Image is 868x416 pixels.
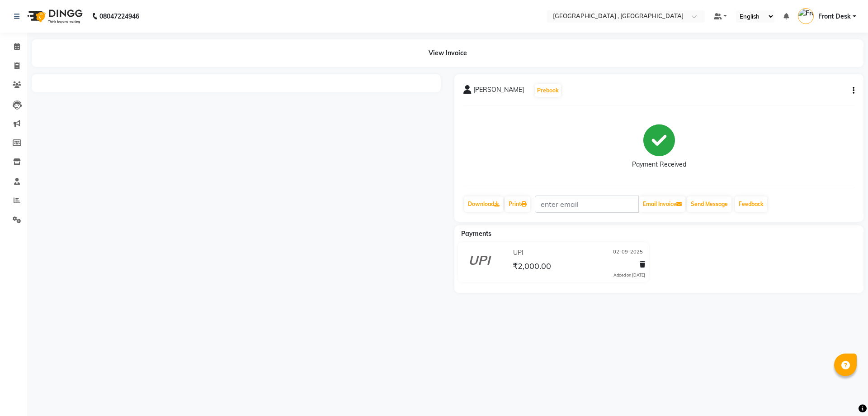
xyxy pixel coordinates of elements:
[464,196,503,212] a: Download
[513,248,524,258] span: UPI
[513,261,551,273] span: ₹2,000.00
[818,12,851,21] span: Front Desk
[687,196,731,212] button: Send Message
[32,39,863,67] div: View Invoice
[613,248,643,258] span: 02-09-2025
[461,230,491,238] span: Payments
[535,196,639,213] input: enter email
[735,196,767,212] a: Feedback
[613,272,645,278] div: Added on [DATE]
[632,160,686,169] div: Payment Received
[798,8,814,24] img: Front Desk
[639,196,685,212] button: Email Invoice
[23,4,85,29] img: logo
[505,196,530,212] a: Print
[535,84,561,97] button: Prebook
[473,85,524,98] span: [PERSON_NAME]
[99,4,139,29] b: 08047224946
